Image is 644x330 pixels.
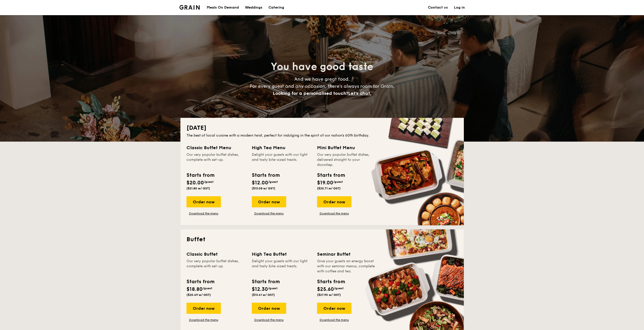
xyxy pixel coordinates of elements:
[317,318,351,322] a: Download the menu
[186,286,203,292] span: $18.80
[179,5,200,10] img: Grain
[317,196,351,207] div: Order now
[333,180,343,184] span: /guest
[186,144,246,151] div: Classic Buffet Menu
[186,180,204,186] span: $20.00
[271,61,373,73] span: You have good taste
[252,187,275,190] span: ($13.08 w/ GST)
[252,152,311,167] div: Delight your guests with our light and tasty bite-sized treats.
[252,318,286,322] a: Download the menu
[317,303,351,314] div: Order now
[252,211,286,215] a: Download the menu
[317,293,341,297] span: ($27.90 w/ GST)
[179,5,200,10] a: Logotype
[252,259,311,274] div: Delight your guests with our light and tasty bite-sized treats.
[186,124,458,132] h2: [DATE]
[186,259,246,274] div: Our very popular buffet dishes, complete with set-up.
[252,293,275,297] span: ($13.41 w/ GST)
[252,278,279,285] div: Starts from
[317,286,334,292] span: $25.60
[252,303,286,314] div: Order now
[186,133,458,138] div: The best of local cuisine with a modern twist, perfect for indulging in the spirit of our nation’...
[186,293,211,297] span: ($20.49 w/ GST)
[203,287,212,290] span: /guest
[317,187,341,190] span: ($20.71 w/ GST)
[186,318,221,322] a: Download the menu
[317,251,376,258] div: Seminar Buffet
[334,287,344,290] span: /guest
[273,91,348,96] span: Looking for a personalised touch?
[186,152,246,167] div: Our very popular buffet dishes, complete with set-up.
[317,259,376,274] div: Give your guests an energy boost with our seminar menus, complete with coffee and tea.
[317,152,376,167] div: Our very popular buffet dishes, delivered straight to your doorstep.
[268,180,278,184] span: /guest
[186,251,246,258] div: Classic Buffet
[252,171,279,179] div: Starts from
[252,251,311,258] div: High Tea Buffet
[268,287,278,290] span: /guest
[252,286,268,292] span: $12.30
[317,171,345,179] div: Starts from
[348,91,371,96] span: Let's chat.
[252,144,311,151] div: High Tea Menu
[250,76,394,96] span: And we have great food. For every guest and any occasion, there’s always room for Grain.
[186,278,214,285] div: Starts from
[186,196,221,207] div: Order now
[186,211,221,215] a: Download the menu
[317,211,351,215] a: Download the menu
[317,278,345,285] div: Starts from
[186,235,458,244] h2: Buffet
[252,196,286,207] div: Order now
[204,180,214,184] span: /guest
[186,303,221,314] div: Order now
[317,180,333,186] span: $19.00
[317,144,376,151] div: Mini Buffet Menu
[186,171,214,179] div: Starts from
[252,180,268,186] span: $12.00
[186,187,210,190] span: ($21.80 w/ GST)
